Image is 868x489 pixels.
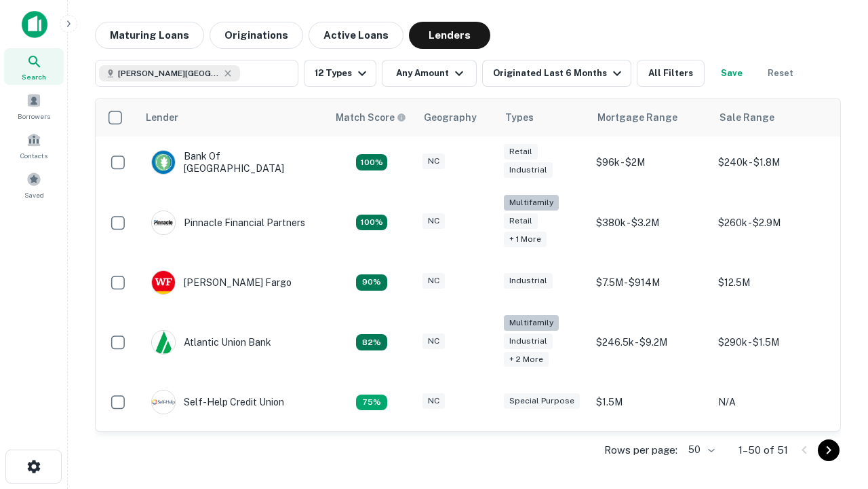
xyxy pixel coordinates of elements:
p: 1–50 of 51 [738,442,788,458]
div: 50 [683,440,717,460]
a: Borrowers [4,88,64,124]
div: + 2 more [504,352,549,367]
td: $240k - $1.8M [711,137,833,188]
div: [PERSON_NAME] Fargo [151,270,292,295]
div: Multifamily [504,195,559,211]
td: $12.5M [711,257,833,308]
button: Maturing Loans [95,22,204,49]
div: Geography [424,109,477,126]
div: Atlantic Union Bank [151,330,271,355]
button: 12 Types [304,60,376,87]
img: picture [152,391,175,414]
td: $290k - $1.5M [711,308,833,377]
a: Search [4,48,64,85]
button: Originations [210,22,303,49]
a: Contacts [4,127,64,164]
div: Originated Last 6 Months [493,65,625,81]
span: Contacts [20,150,47,161]
td: $7.5M - $914M [589,257,711,308]
div: Matching Properties: 12, hasApolloMatch: undefined [356,274,387,291]
span: Borrowers [18,111,50,122]
button: Lenders [409,22,490,49]
button: All Filters [637,60,705,87]
td: $380k - $3.2M [589,188,711,257]
div: NC [422,333,445,349]
div: NC [422,273,445,289]
div: NC [422,393,445,409]
th: Sale Range [711,98,833,137]
div: Types [505,109,534,126]
button: Reset [759,60,802,87]
td: $260k - $2.9M [711,188,833,257]
td: N/A [711,376,833,428]
img: picture [152,271,175,294]
p: Rows per page: [604,442,677,458]
h6: Match Score [336,110,403,125]
th: Lender [138,98,328,137]
td: $96k - $2M [589,137,711,188]
button: Save your search to get updates of matches that match your search criteria. [710,60,753,87]
div: Matching Properties: 14, hasApolloMatch: undefined [356,154,387,170]
div: Mortgage Range [597,109,677,126]
div: Multifamily [504,315,559,331]
div: Self-help Credit Union [151,390,284,414]
div: Retail [504,144,538,160]
div: Matching Properties: 11, hasApolloMatch: undefined [356,334,387,350]
th: Geography [416,98,497,137]
button: Originated Last 6 Months [482,60,631,87]
img: picture [152,151,175,174]
div: Industrial [504,162,553,178]
th: Types [497,98,589,137]
div: Matching Properties: 24, hasApolloMatch: undefined [356,215,387,231]
div: Capitalize uses an advanced AI algorithm to match your search with the best lender. The match sco... [336,110,406,125]
div: Lender [146,109,178,126]
a: Saved [4,166,64,203]
div: Industrial [504,273,553,289]
td: $1.5M [589,376,711,428]
span: Saved [24,189,44,200]
div: NC [422,153,445,169]
img: picture [152,331,175,354]
span: Search [22,71,46,82]
div: Special Purpose [504,393,580,409]
div: NC [422,213,445,229]
div: Industrial [504,333,553,349]
div: Pinnacle Financial Partners [151,211,305,235]
div: + 1 more [504,232,547,247]
img: picture [152,211,175,234]
button: Any Amount [382,60,477,87]
iframe: Chat Widget [800,380,868,446]
div: Retail [504,213,538,229]
div: Bank Of [GEOGRAPHIC_DATA] [151,150,314,175]
td: $246.5k - $9.2M [589,308,711,377]
th: Mortgage Range [589,98,711,137]
span: [PERSON_NAME][GEOGRAPHIC_DATA], [GEOGRAPHIC_DATA] [118,67,220,79]
img: capitalize-icon.png [22,11,47,38]
div: Sale Range [719,109,774,126]
button: Active Loans [309,22,403,49]
div: Matching Properties: 10, hasApolloMatch: undefined [356,395,387,411]
button: Go to next page [818,439,840,461]
th: Capitalize uses an advanced AI algorithm to match your search with the best lender. The match sco... [328,98,416,137]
